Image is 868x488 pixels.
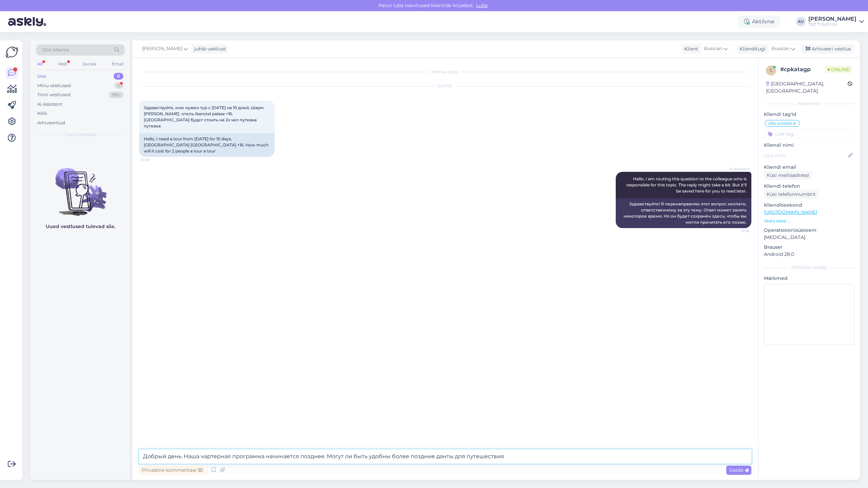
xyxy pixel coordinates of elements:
[139,449,751,464] textarea: Добрый день. Наша чартерная программа начинается позднее. Могут ли быть удобны более поздние дант...
[764,227,854,234] p: Operatsioonisüsteem
[764,234,854,241] p: [MEDICAL_DATA]
[114,73,123,80] div: 0
[36,60,44,68] div: All
[142,45,182,53] span: [PERSON_NAME]
[65,131,96,138] span: Uued vestlused
[626,176,748,194] span: Hello, I am routing this question to the colleague who is responsible for this topic. The reply m...
[37,82,71,89] div: Minu vestlused
[682,45,698,53] div: Klient
[808,22,856,27] div: TEZ TOUR OÜ
[144,105,265,128] span: Здравствуйте, мне нужен тур с [DATE] на 10 дней, Шарм [PERSON_NAME] отель Iberotel palase +16. [G...
[37,73,46,80] div: Uus
[764,275,854,282] p: Märkmed
[764,129,854,139] input: Lisa tag
[764,152,847,159] input: Lisa nimi
[780,65,825,74] div: # cpkatagp
[724,166,749,171] span: AI Assistent
[802,44,854,54] div: Arhiveeri vestlus
[141,157,166,162] span: 10:36
[808,16,864,27] a: [PERSON_NAME]TEZ TOUR OÜ
[766,80,848,95] div: [GEOGRAPHIC_DATA], [GEOGRAPHIC_DATA]
[37,110,47,117] div: Kõik
[808,16,856,22] div: [PERSON_NAME]
[768,121,792,125] span: Alla suhtleb
[42,46,69,54] span: Otsi kliente
[764,111,854,118] p: Kliendi tag'id
[729,467,749,473] span: Saada
[764,190,818,199] div: Küsi telefoninumbrit
[764,183,854,190] p: Kliendi telefon
[37,91,71,98] div: Tiimi vestlused
[81,60,98,68] div: Socials
[109,91,123,98] div: 99+
[37,120,65,126] div: Arhiveeritud
[764,101,854,107] div: Kliendi info
[139,133,275,157] div: Hello, I need a tour from [DATE] for 10 days, [GEOGRAPHIC_DATA] [GEOGRAPHIC_DATA] +16. How much w...
[764,142,854,149] p: Kliendi nimi
[46,223,115,230] p: Uued vestlused tulevad siia.
[31,156,130,217] img: No chats
[825,66,852,73] span: Online
[139,83,751,89] div: [DATE]
[764,265,854,271] div: [PERSON_NAME]
[764,251,854,258] p: Android 28.0
[139,69,751,75] div: Vestlus algas
[796,17,806,26] div: AV
[764,244,854,251] p: Brauser
[771,45,790,53] span: Russian
[724,228,749,233] span: 10:36
[764,209,817,215] a: [URL][DOMAIN_NAME]
[738,16,780,28] div: Aktiivne
[764,164,854,171] p: Kliendi email
[770,68,773,73] span: c
[192,45,226,53] div: juhib vestlust
[474,2,490,8] span: Luba
[57,60,68,68] div: Web
[737,45,766,53] div: Klienditugi
[704,45,722,53] span: Russian
[111,60,125,68] div: Email
[114,82,123,89] div: 5
[139,466,205,475] div: Privaatne kommentaar
[764,218,854,224] p: Vaata edasi ...
[5,46,18,59] img: Askly Logo
[764,171,812,180] div: Küsi meiliaadressi
[616,198,751,228] div: Здравствуйте! Я перенаправляю этот вопрос коллеге, ответственному за эту тему. Ответ может занять...
[37,101,62,108] div: AI Assistent
[764,202,854,209] p: Klienditeekond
